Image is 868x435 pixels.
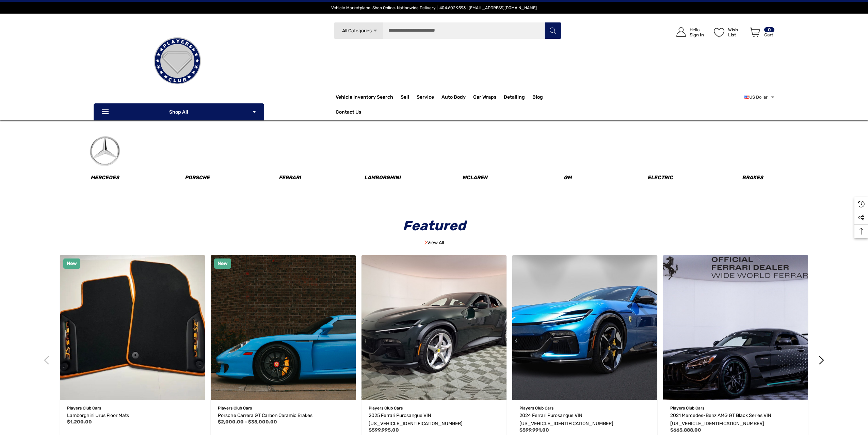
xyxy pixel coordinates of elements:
[663,255,808,400] img: For Sale: 2021 Mercedes-Benz AMG GT Black Series VIN W1KYJ8BA6MA041856
[67,412,198,420] a: Lamborghini Urus Floor Mats,$1,200.00
[519,404,650,413] p: Players Club Cars
[60,255,205,400] img: Lamborghini Urus Floor Mats For Sale
[67,261,77,266] span: New
[279,174,301,181] span: Ferrari
[94,103,264,120] p: Shop All
[473,94,496,102] span: Car Wraps
[417,94,434,102] span: Service
[211,255,356,400] a: Porsche Carrera GT Carbon Ceramic Brakes,Price range from $2,000.00 to $35,000.00
[424,240,444,246] a: View All
[244,149,336,189] a: Image Device Ferrari
[707,149,799,189] a: Image Device Brakes
[504,90,532,104] a: Detailing
[544,22,561,39] button: Search
[67,404,198,413] p: Players Club Cars
[336,109,361,117] a: Contact Us
[711,20,747,44] a: Wish List Wish List
[252,110,257,114] svg: Icon Arrow Down
[369,404,499,413] p: Players Club Cars
[91,174,119,181] span: Mercedes
[101,108,111,116] svg: Icon Line
[512,255,657,400] a: 2024 Ferrari Purosangue VIN ZFF06VTA8P0295621,$599,991.00
[647,174,673,181] span: Electric
[369,427,399,433] span: $599,995.00
[504,94,525,102] span: Detailing
[218,404,349,413] p: Players Club Cars
[334,22,383,39] a: All Categories Icon Arrow Down Icon Arrow Up
[441,94,466,102] span: Auto Body
[441,90,473,104] a: Auto Body
[764,27,774,32] p: 0
[218,413,312,418] span: Porsche Carrera GT Carbon Ceramic Brakes
[854,228,868,235] svg: Top
[473,90,504,104] a: Car Wraps
[764,32,774,37] p: Cart
[337,149,428,189] a: Image Device Lamborghini
[564,174,572,181] span: GM
[858,201,865,207] svg: Recently Viewed
[812,351,831,370] button: Go to slide 2 of 3
[750,28,760,37] svg: Review Your Cart
[342,28,371,34] span: All Categories
[858,214,865,221] svg: Social Media
[690,32,704,37] p: Sign In
[522,149,613,189] a: Image Device GM
[728,27,746,37] p: Wish List
[373,28,378,33] svg: Icon Arrow Down
[670,404,801,413] p: Players Club Cars
[218,412,349,420] a: Porsche Carrera GT Carbon Ceramic Brakes,Price range from $2,000.00 to $35,000.00
[519,413,613,426] span: 2024 Ferrari Purosangue VIN [US_VEHICLE_IDENTIFICATION_NUMBER]
[401,90,417,104] a: Sell
[67,419,92,425] span: $1,200.00
[185,174,210,181] span: Porsche
[143,27,211,95] img: Players Club | Cars For Sale
[742,174,763,181] span: Brakes
[361,255,507,400] img: For Sale: 2025 Ferrari Purosangue VIN ZSG06VTA9S0319580
[369,413,463,426] span: 2025 Ferrari Purosangue VIN [US_VEHICLE_IDENTIFICATION_NUMBER]
[424,240,427,245] img: Image Banner
[519,412,650,428] a: 2024 Ferrari Purosangue VIN ZFF06VTA8P0295621,$599,991.00
[512,255,657,400] img: For Sale: 2024 Ferrari Purosangue VIN ZFF06VTA8P0295621
[401,94,409,102] span: Sell
[747,20,775,47] a: Cart with 0 items
[364,174,401,181] span: Lamborghini
[398,218,470,234] span: Featured
[417,90,441,104] a: Service
[361,255,507,400] a: 2025 Ferrari Purosangue VIN ZSG06VTA9S0319580,$599,995.00
[218,261,228,266] span: New
[676,27,686,37] svg: Icon User Account
[670,427,701,433] span: $665,888.00
[714,28,724,37] svg: Wish List
[669,20,707,44] a: Sign in
[663,255,808,400] a: 2021 Mercedes-Benz AMG GT Black Series VIN W1KYJ8BA6MA041856,$665,888.00
[67,413,129,418] span: Lamborghini Urus Floor Mats
[211,255,356,400] img: Porsche Carrera GT Carbon Ceramic Brakes
[429,149,521,189] a: Image Device McLaren
[218,419,277,425] span: $2,000.00 - $35,000.00
[744,90,775,104] a: USD
[532,94,543,102] a: Blog
[690,27,704,32] p: Hello
[37,351,56,370] button: Go to slide 3 of 3
[670,413,771,426] span: 2021 Mercedes-Benz AMG GT Black Series VIN [US_VEHICLE_IDENTIFICATION_NUMBER]
[369,412,499,428] a: 2025 Ferrari Purosangue VIN ZSG06VTA9S0319580,$599,995.00
[614,149,706,189] a: Image Device Electric
[151,149,243,189] a: Image Device Porsche
[60,255,205,400] a: Lamborghini Urus Floor Mats,$1,200.00
[59,136,151,189] a: Image Device Mercedes
[331,5,537,10] span: Vehicle Marketplace. Shop Online. Nationwide Delivery. | 404.602.9593 | [EMAIL_ADDRESS][DOMAIN_NAME]
[90,136,120,166] img: Image Device
[462,174,487,181] span: McLaren
[336,94,393,102] a: Vehicle Inventory Search
[670,412,801,428] a: 2021 Mercedes-Benz AMG GT Black Series VIN W1KYJ8BA6MA041856,$665,888.00
[519,427,549,433] span: $599,991.00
